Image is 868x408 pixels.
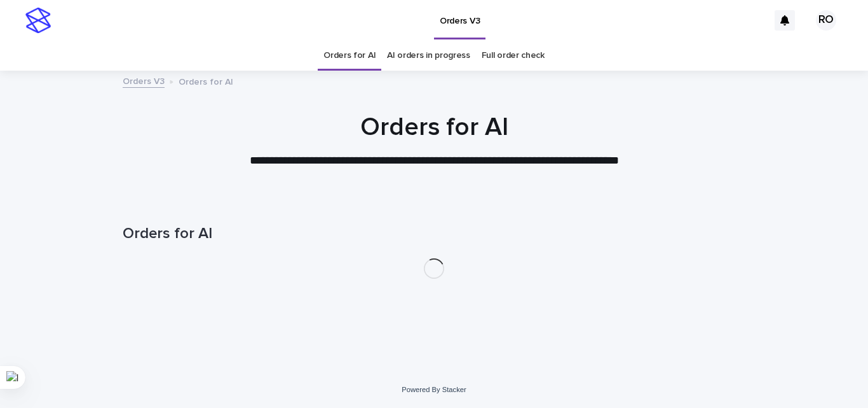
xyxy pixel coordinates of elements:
h1: Orders for AI [123,112,745,143]
div: RO [816,10,836,31]
a: Orders for AI [323,41,376,71]
p: Orders for AI [179,74,233,88]
a: AI orders in progress [387,41,470,71]
img: stacker-logo-s-only.png [25,8,51,33]
a: Powered By Stacker [402,386,466,393]
h1: Orders for AI [123,225,745,243]
a: Orders V3 [123,73,165,88]
a: Full order check [482,41,545,71]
